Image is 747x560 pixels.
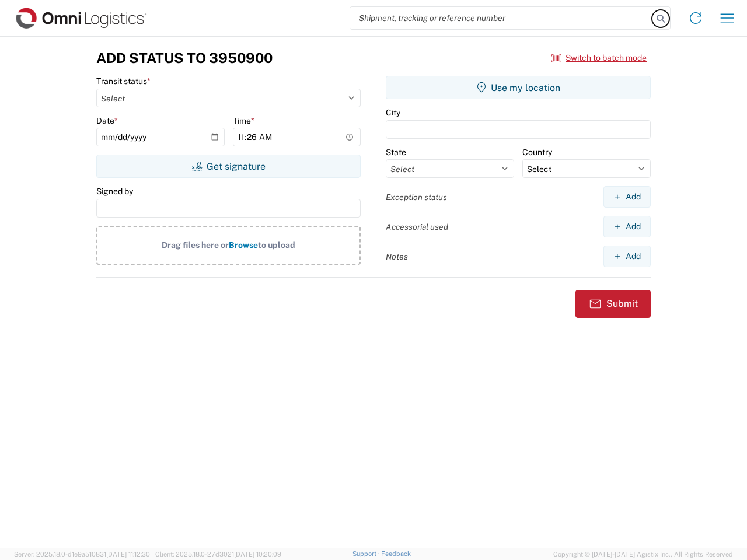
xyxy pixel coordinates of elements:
[386,192,447,202] label: Exception status
[386,222,448,232] label: Accessorial used
[162,240,229,250] span: Drag files here or
[575,290,651,318] button: Submit
[96,76,151,86] label: Transit status
[553,549,733,559] span: Copyright © [DATE]-[DATE] Agistix Inc., All Rights Reserved
[603,216,651,237] button: Add
[258,240,295,250] span: to upload
[106,551,150,558] span: [DATE] 11:12:30
[603,186,651,208] button: Add
[603,246,651,267] button: Add
[386,147,406,157] label: State
[522,147,552,157] label: Country
[234,551,281,558] span: [DATE] 10:20:09
[96,116,118,126] label: Date
[96,186,133,197] label: Signed by
[350,7,652,29] input: Shipment, tracking or reference number
[96,50,273,66] h3: Add Status to 3950900
[381,550,411,557] a: Feedback
[14,551,150,558] span: Server: 2025.18.0-d1e9a510831
[155,551,281,558] span: Client: 2025.18.0-27d3021
[233,116,254,126] label: Time
[551,48,647,68] button: Switch to batch mode
[386,251,408,262] label: Notes
[96,155,361,178] button: Get signature
[229,240,258,250] span: Browse
[386,76,651,99] button: Use my location
[386,107,400,118] label: City
[352,550,382,557] a: Support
